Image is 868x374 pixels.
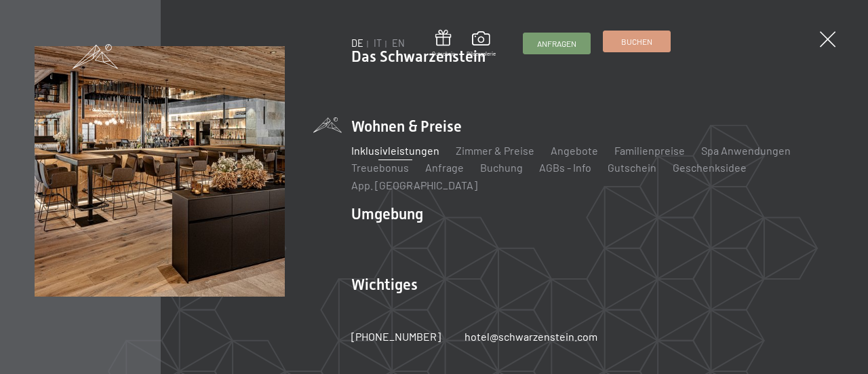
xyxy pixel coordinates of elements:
a: DE [351,37,363,49]
a: App. [GEOGRAPHIC_DATA] [351,179,477,191]
a: IT [374,37,382,49]
a: Treuebonus [351,161,409,174]
span: Anfragen [537,38,576,50]
span: Gutschein [432,50,455,58]
a: Familienpreise [614,144,685,157]
span: Bildergalerie [467,50,496,58]
span: [PHONE_NUMBER] [351,330,441,343]
a: Anfrage [425,161,464,174]
a: AGBs - Info [539,161,591,174]
a: Buchung [480,161,523,174]
a: Spa Anwendungen [701,144,791,157]
a: Buchen [604,31,670,52]
a: Gutschein [432,30,455,58]
a: Bildergalerie [467,31,496,57]
a: Anfragen [524,33,590,54]
a: Inklusivleistungen [351,144,439,157]
a: Angebote [551,144,598,157]
a: Zimmer & Preise [456,144,534,157]
a: [PHONE_NUMBER] [351,329,441,344]
a: EN [392,37,405,49]
span: Buchen [621,36,652,48]
a: Gutschein [608,161,656,174]
a: Geschenksidee [673,161,747,174]
a: hotel@schwarzenstein.com [465,329,597,344]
